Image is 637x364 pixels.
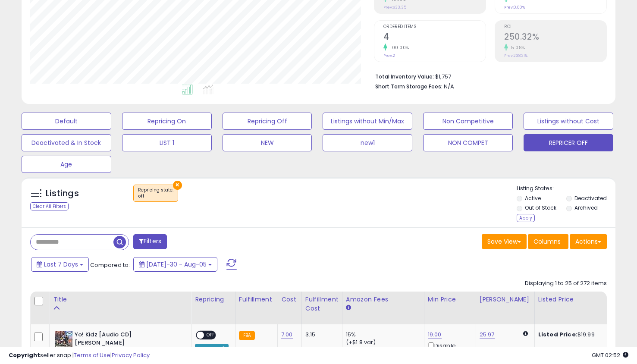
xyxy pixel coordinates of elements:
[133,257,217,272] button: [DATE]-30 - Aug-05
[46,188,79,200] h5: Listings
[538,295,613,304] div: Listed Price
[74,351,110,359] a: Terms of Use
[305,295,339,313] div: Fulfillment Cost
[517,214,535,222] div: Apply
[9,351,40,359] strong: Copyright
[508,44,525,51] small: 5.08%
[383,32,486,44] h2: 4
[281,330,293,339] a: 7.00
[239,295,274,304] div: Fulfillment
[112,351,150,359] a: Privacy Policy
[444,82,454,91] span: N/A
[504,25,606,29] span: ROI
[570,234,607,249] button: Actions
[528,234,568,249] button: Columns
[138,187,173,200] span: Repricing state :
[383,25,486,29] span: Ordered Items
[504,32,606,44] h2: 250.32%
[538,330,577,339] b: Listed Price:
[22,113,111,130] button: Default
[122,113,212,130] button: Repricing On
[524,134,613,151] button: REPRICER OFF
[525,204,556,211] label: Out of Stock
[122,134,212,151] button: LIST 1
[517,185,615,193] p: Listing States:
[55,331,72,348] img: 41EB9GJ9BAL._SL40_.jpg
[423,134,513,151] button: NON COMPET
[538,331,610,339] div: $19.99
[383,5,406,10] small: Prev: $33.35
[375,71,600,81] li: $1,757
[480,295,531,304] div: [PERSON_NAME]
[75,331,179,349] b: Yo! Kidz [Audio CD] [PERSON_NAME]
[22,134,111,151] button: Deactivated & In Stock
[383,53,395,58] small: Prev: 2
[525,195,541,202] label: Active
[375,83,442,90] b: Short Term Storage Fees:
[90,261,130,269] span: Compared to:
[428,330,442,339] a: 19.00
[53,295,188,304] div: Title
[482,234,527,249] button: Save View
[480,330,495,339] a: 25.97
[138,193,173,199] div: off
[375,73,434,80] b: Total Inventory Value:
[31,257,89,272] button: Last 7 Days
[504,53,527,58] small: Prev: 238.21%
[574,204,598,211] label: Archived
[323,134,412,151] button: new1
[133,234,167,249] button: Filters
[204,332,218,339] span: OFF
[423,113,513,130] button: Non Competitive
[281,295,298,304] div: Cost
[428,295,472,304] div: Min Price
[323,113,412,130] button: Listings without Min/Max
[146,260,207,269] span: [DATE]-30 - Aug-05
[387,44,409,51] small: 100.00%
[525,279,607,288] div: Displaying 1 to 25 of 272 items
[524,113,613,130] button: Listings without Cost
[504,5,525,10] small: Prev: 0.00%
[30,202,69,210] div: Clear All Filters
[44,260,78,269] span: Last 7 Days
[592,351,628,359] span: 2025-08-13 02:52 GMT
[223,113,312,130] button: Repricing Off
[173,181,182,190] button: ×
[346,331,417,339] div: 15%
[223,134,312,151] button: NEW
[22,156,111,173] button: Age
[195,295,232,304] div: Repricing
[346,295,420,304] div: Amazon Fees
[346,304,351,312] small: Amazon Fees.
[305,331,336,339] div: 3.15
[9,351,150,360] div: seller snap | |
[574,195,607,202] label: Deactivated
[239,331,255,340] small: FBA
[533,237,561,246] span: Columns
